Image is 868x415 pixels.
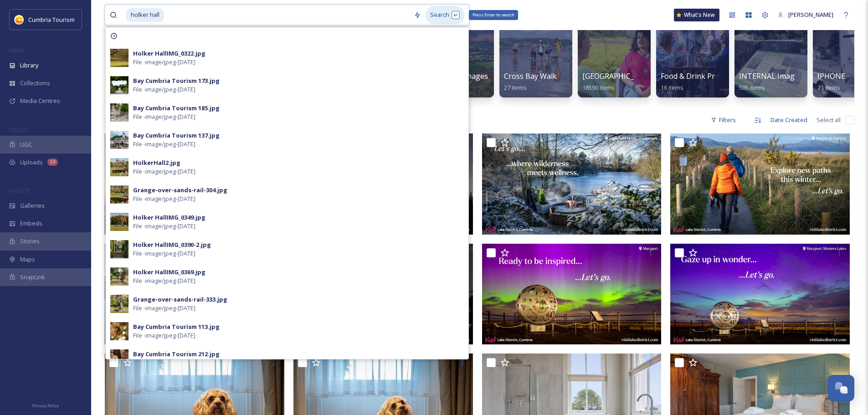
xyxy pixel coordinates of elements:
[110,322,128,340] img: Bay%2520Cumbria%2520Tourism%2520113.jpg
[133,331,195,340] span: File - image/jpeg - [DATE]
[110,158,128,176] img: HolkerHall2.jpg
[110,240,128,258] img: Holker%2520HallIMG_0390-2.jpg
[482,133,662,235] img: gilpin-lake-house-wilderness-meets-wellness.jpg
[32,400,59,410] a: Privacy Policy
[582,71,656,81] span: [GEOGRAPHIC_DATA]
[133,359,195,367] span: File - image/jpeg - [DATE]
[20,79,50,87] span: Collections
[133,323,220,331] div: Bay Cumbria Tourism 113.jpg
[133,49,205,58] div: Holker HallIMG_0322.jpg
[817,83,840,92] span: 21 items
[426,6,464,24] div: Search
[9,47,25,54] span: MEDIA
[20,97,60,105] span: Media Centres
[20,255,35,264] span: Maps
[133,85,195,94] span: File - image/jpeg - [DATE]
[20,140,32,149] span: UGC
[133,167,195,176] span: File - image/jpeg - [DATE]
[133,213,205,222] div: Holker HallIMG_0349.jpg
[20,219,42,228] span: Embeds
[133,113,195,121] span: File - image/jpeg - [DATE]
[661,72,731,92] a: Food & Drink Project16 items
[133,249,195,258] span: File - image/jpeg - [DATE]
[133,222,195,231] span: File - image/jpeg - [DATE]
[133,104,220,113] div: Bay Cumbria Tourism 185.jpg
[670,244,850,345] img: maryport-gaze-up-in-wonder-02.jpg
[28,15,75,24] span: Cumbria Tourism
[20,158,43,167] span: Uploads
[739,71,806,81] span: INTERNAL Imagery
[110,76,128,94] img: Bay%2520Cumbria%2520Tourism%2520173.jpg
[469,10,518,20] div: Press Enter to search
[133,295,227,304] div: Grange-over-sands-rail-333.jpg
[670,133,850,235] img: barrow-explore-new-paths.jpg
[47,159,58,166] div: 10
[126,8,164,21] span: holker hall
[817,116,841,124] span: Select all
[110,49,128,67] img: Holker%2520HallIMG_0322.jpg
[15,15,24,24] img: images.jpg
[133,195,195,203] span: File - image/jpeg - [DATE]
[661,83,683,92] span: 16 items
[110,131,128,149] img: Bay%2520Cumbria%2520Tourism%2520137.jpg
[133,131,220,140] div: Bay Cumbria Tourism 137.jpg
[20,273,45,282] span: SnapLink
[110,295,128,313] img: Grange-over-sands-rail-333.jpg
[766,111,812,129] div: Date Created
[110,103,128,122] img: Bay%2520Cumbria%2520Tourism%2520185.jpg
[133,268,205,277] div: Holker HallIMG_0369.jpg
[133,350,220,359] div: Bay Cumbria Tourism 212.jpg
[817,72,845,92] a: IPHONE21 items
[110,349,128,368] img: Bay%2520Cumbria%2520Tourism%2520212.jpg
[661,71,731,81] span: Food & Drink Project
[674,9,719,21] a: What's New
[20,61,38,70] span: Library
[788,10,833,19] span: [PERSON_NAME]
[582,83,615,92] span: 18590 items
[828,375,854,401] button: Open Chat
[582,72,656,92] a: [GEOGRAPHIC_DATA]18590 items
[9,126,29,133] span: COLLECT
[482,244,662,345] img: maryport-harbour-be-inspired.jpg
[9,187,30,194] span: WIDGETS
[504,83,527,92] span: 27 items
[133,77,220,85] div: Bay Cumbria Tourism 173.jpg
[773,6,838,24] a: [PERSON_NAME]
[133,277,195,285] span: File - image/jpeg - [DATE]
[133,241,211,249] div: Holker HallIMG_0390-2.jpg
[110,185,128,204] img: Grange-over-sands-rail-304.jpg
[110,213,128,231] img: Holker%2520HallIMG_0349.jpg
[105,116,126,124] span: 280 file s
[133,159,180,167] div: HolkerHall2.jpg
[817,71,845,81] span: IPHONE
[133,58,195,67] span: File - image/jpeg - [DATE]
[504,71,575,81] span: Cross Bay Walk 2024
[105,244,284,345] img: storrs-hall-city-for-serenity.jpg
[110,267,128,286] img: Holker%2520HallIMG_0369.jpg
[133,186,227,195] div: Grange-over-sands-rail-304.jpg
[32,403,59,409] span: Privacy Policy
[739,72,806,92] a: INTERNAL Imagery505 items
[133,304,195,313] span: File - image/jpeg - [DATE]
[133,140,195,149] span: File - image/jpeg - [DATE]
[20,237,40,246] span: Stories
[20,201,45,210] span: Galleries
[706,111,740,129] div: Filters
[105,133,284,235] img: lake-district-cumbria-life-without-limits.jpg
[504,72,575,92] a: Cross Bay Walk 202427 items
[739,83,765,92] span: 505 items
